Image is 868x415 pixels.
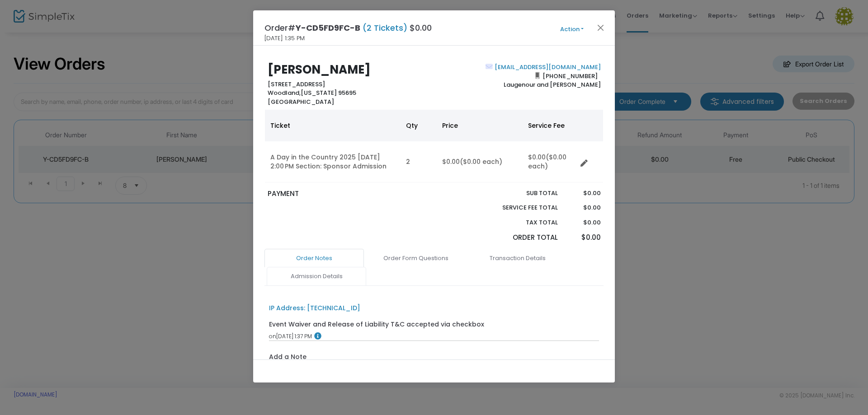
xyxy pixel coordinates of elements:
p: $0.00 [566,203,600,212]
p: Order Total [481,233,558,243]
div: Data table [265,110,603,182]
td: $0.00 [523,141,577,182]
span: ($0.00 each) [460,157,502,166]
p: PAYMENT [268,189,430,199]
span: on [269,332,276,340]
button: Close [595,22,607,33]
p: $0.00 [566,189,600,198]
td: A Day in the Country 2025 [DATE] 2:00 PM Section: Sponsor Admission [265,141,401,182]
b: [STREET_ADDRESS] [US_STATE] 95695 [GEOGRAPHIC_DATA] [268,80,356,106]
th: Ticket [265,110,401,141]
th: Service Fee [523,110,577,141]
span: (2 Tickets) [360,22,410,33]
p: Tax Total [481,218,558,227]
th: Qty [401,110,437,141]
div: Event Waiver and Release of Liability T&C accepted via checkbox [269,320,484,329]
b: [PERSON_NAME] [268,61,371,78]
p: Sub total [481,189,558,198]
div: [DATE] 1:37 PM [269,332,599,340]
p: $0.00 [566,218,600,227]
td: $0.00 [437,141,523,182]
a: Order Notes [264,249,364,268]
span: [PHONE_NUMBER] [540,69,601,83]
label: Add a Note [269,352,307,364]
span: Laugenour and [PERSON_NAME] [504,80,601,89]
p: $0.00 [566,233,600,243]
a: Admission Details [267,267,366,286]
a: Order Form Questions [366,249,466,268]
a: Transaction Details [468,249,567,268]
span: Y-CD5FD9FC-B [295,22,360,33]
span: Woodland, [268,89,301,97]
th: Price [437,110,523,141]
button: Action [545,24,599,34]
h4: Order# $0.00 [264,22,432,34]
p: Service Fee Total [481,203,558,212]
span: [DATE] 1:35 PM [264,34,305,43]
div: IP Address: [TECHNICAL_ID] [269,303,360,313]
span: ($0.00 each) [528,153,566,171]
a: [EMAIL_ADDRESS][DOMAIN_NAME] [493,63,601,71]
td: 2 [401,141,437,182]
